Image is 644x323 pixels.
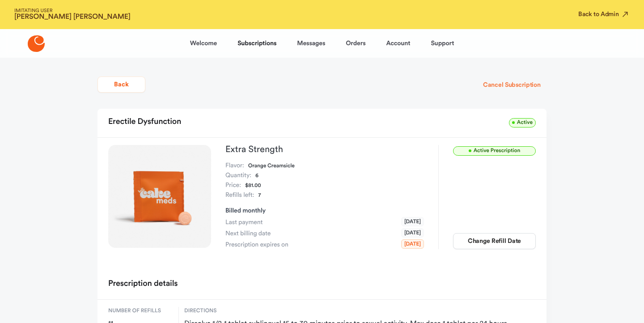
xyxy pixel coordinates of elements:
[14,8,131,13] span: IMITATING USER
[453,233,536,249] button: Change Refill Date
[258,191,261,200] dd: 7
[225,181,241,191] dt: Price:
[225,229,271,238] span: Next billing date
[97,76,145,93] button: Back
[245,181,261,191] dd: $81.00
[225,171,251,181] dt: Quantity:
[225,208,266,214] span: Billed monthly
[346,33,365,54] a: Orders
[225,191,254,200] dt: Refills left:
[14,13,131,21] strong: [PERSON_NAME] [PERSON_NAME]
[401,228,424,238] span: [DATE]
[453,146,536,156] span: Active Prescription
[237,33,276,54] a: Subscriptions
[108,276,178,292] h2: Prescription details
[225,161,244,171] dt: Flavor:
[184,307,536,315] span: Directions
[108,145,211,248] img: Extra Strength
[225,240,288,249] span: Prescription expires on
[225,218,263,227] span: Last payment
[477,77,547,93] button: Cancel Subscription
[431,33,454,54] a: Support
[401,217,424,226] span: [DATE]
[108,114,181,130] h2: Erectile Dysfunction
[190,33,217,54] a: Welcome
[297,33,325,54] a: Messages
[225,145,424,154] h3: Extra Strength
[578,10,630,19] button: Back to Admin
[509,118,536,127] span: Active
[401,239,424,249] span: [DATE]
[386,33,410,54] a: Account
[248,161,295,171] dd: Orange Creamsicle
[255,171,258,181] dd: 6
[108,307,173,315] span: Number of refills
